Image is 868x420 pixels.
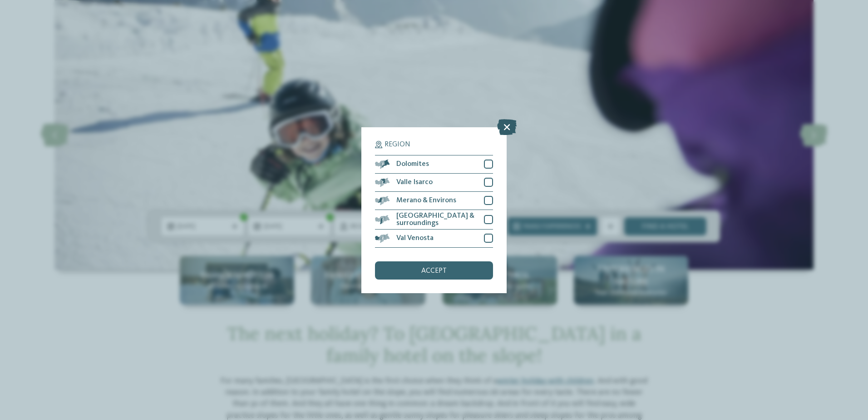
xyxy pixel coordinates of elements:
[396,212,477,227] span: [GEOGRAPHIC_DATA] & surroundings
[385,141,410,148] span: Region
[396,235,434,242] span: Val Venosta
[396,160,429,168] span: Dolomites
[396,197,456,204] span: Merano & Environs
[396,179,433,186] span: Valle Isarco
[421,267,447,275] span: accept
